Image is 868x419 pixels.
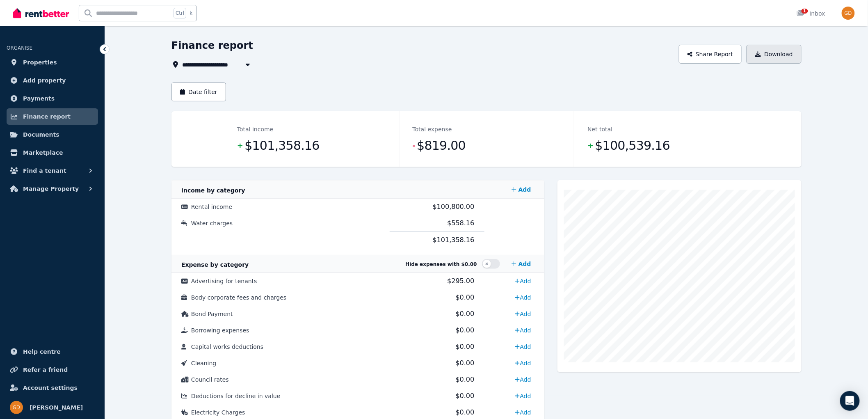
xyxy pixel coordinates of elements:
span: $100,539.16 [595,137,670,154]
span: Help centre [23,347,61,357]
span: Electricity Charges [191,409,245,416]
a: Add [508,181,535,198]
div: Open Intercom Messenger [840,391,860,411]
span: $101,358.16 [244,137,320,154]
span: $819.00 [417,137,466,154]
span: $0.00 [456,310,475,318]
span: Bond Payment [191,311,233,317]
a: Finance report [7,108,98,125]
a: Add [512,275,534,288]
span: $0.00 [456,326,475,334]
span: ORGANISE [7,45,32,51]
span: Cleaning [191,360,216,366]
span: Finance report [23,112,71,121]
a: Add [512,307,534,321]
button: Find a tenant [7,163,98,179]
span: Income by category [181,187,245,194]
span: - [413,140,416,151]
span: k [190,10,192,16]
button: Download [747,45,802,64]
img: RentBetter [13,7,69,19]
a: Add [512,340,534,353]
a: Marketplace [7,144,98,161]
a: Add [512,406,534,419]
a: Add [512,389,534,403]
span: Hide expenses with $0.00 [405,261,477,267]
span: $0.00 [456,293,475,301]
span: $295.00 [447,277,474,285]
span: Rental income [191,204,232,210]
span: Advertising for tenants [191,278,257,284]
span: 1 [802,9,808,14]
span: Manage Property [23,184,79,194]
span: Refer a friend [23,365,68,375]
span: Borrowing expenses [191,327,249,334]
a: Add [508,256,535,272]
span: $0.00 [456,408,475,416]
a: Help centre [7,343,98,360]
span: + [237,140,243,151]
span: $558.16 [447,219,474,227]
a: Documents [7,126,98,143]
span: Properties [23,57,57,67]
a: Add [512,373,534,386]
span: $0.00 [456,392,475,400]
span: + [587,140,593,151]
h1: Finance report [171,39,253,52]
a: Properties [7,54,98,71]
button: Share Report [679,45,742,64]
span: Account settings [23,383,78,393]
a: Refer a friend [7,362,98,378]
span: $0.00 [456,359,475,367]
a: Add [512,357,534,370]
dt: Total income [237,124,273,134]
a: Add [512,291,534,304]
span: Expense by category [181,261,249,268]
img: Gizella D'Alesio [10,401,23,414]
a: Add property [7,72,98,89]
button: Date filter [171,82,226,101]
span: Water charges [191,220,233,227]
dt: Total expense [413,124,452,134]
img: Gizella D'Alesio [842,7,855,20]
dt: Net total [587,124,612,134]
span: $0.00 [456,375,475,383]
span: Marketplace [23,148,63,158]
a: Account settings [7,380,98,396]
span: Find a tenant [23,166,66,176]
span: Council rates [191,376,229,383]
span: $100,800.00 [433,203,475,211]
span: [PERSON_NAME] [30,403,83,412]
span: Capital works deductions [191,343,263,350]
span: Deductions for decline in value [191,393,280,399]
span: $101,358.16 [433,236,475,244]
div: Inbox [797,9,825,18]
button: Manage Property [7,181,98,197]
span: Body corporate fees and charges [191,294,286,301]
a: Payments [7,90,98,107]
span: Add property [23,76,66,85]
span: Ctrl [174,8,186,18]
span: Payments [23,94,55,103]
a: Add [512,324,534,337]
span: Documents [23,130,59,140]
span: $0.00 [456,343,475,350]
